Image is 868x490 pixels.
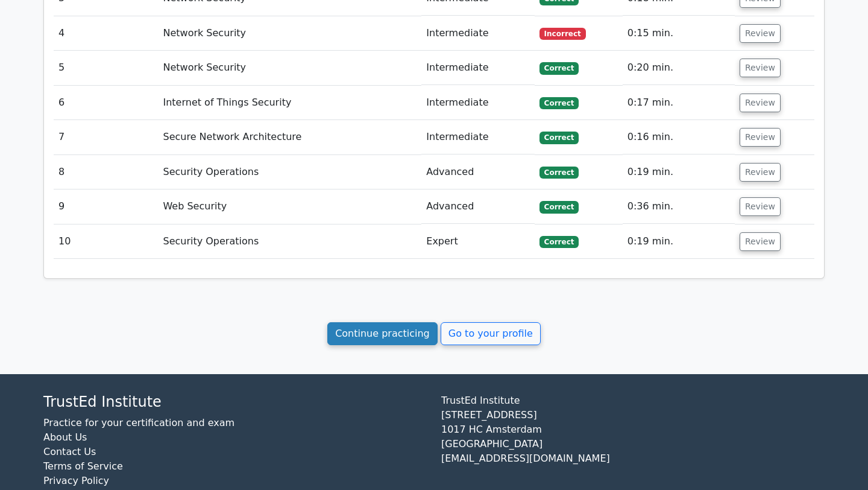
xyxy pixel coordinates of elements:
[539,97,579,109] span: Correct
[158,16,421,51] td: Network Security
[740,197,781,216] button: Review
[421,51,535,85] td: Intermediate
[623,120,735,154] td: 0:16 min.
[623,224,735,259] td: 0:19 min.
[54,120,158,154] td: 7
[539,62,579,74] span: Correct
[623,189,735,224] td: 0:36 min.
[623,86,735,120] td: 0:17 min.
[740,232,781,251] button: Review
[539,132,579,144] span: Correct
[54,51,158,85] td: 5
[43,431,87,443] a: About Us
[421,120,535,154] td: Intermediate
[54,86,158,120] td: 6
[539,28,586,40] span: Incorrect
[43,446,96,457] a: Contact Us
[158,51,421,85] td: Network Security
[421,224,535,259] td: Expert
[740,128,781,147] button: Review
[54,224,158,259] td: 10
[623,155,735,189] td: 0:19 min.
[539,167,579,179] span: Correct
[740,163,781,182] button: Review
[158,224,421,259] td: Security Operations
[421,16,535,51] td: Intermediate
[421,189,535,224] td: Advanced
[158,155,421,189] td: Security Operations
[54,155,158,189] td: 8
[158,86,421,120] td: Internet of Things Security
[539,236,579,248] span: Correct
[441,322,541,345] a: Go to your profile
[740,24,781,43] button: Review
[158,120,421,154] td: Secure Network Architecture
[43,417,234,428] a: Practice for your certification and exam
[740,94,781,112] button: Review
[327,322,438,345] a: Continue practicing
[623,51,735,85] td: 0:20 min.
[43,460,123,472] a: Terms of Service
[54,16,158,51] td: 4
[623,16,735,51] td: 0:15 min.
[740,59,781,77] button: Review
[421,155,535,189] td: Advanced
[54,189,158,224] td: 9
[43,393,427,411] h4: TrustEd Institute
[43,475,109,486] a: Privacy Policy
[539,201,579,213] span: Correct
[158,189,421,224] td: Web Security
[421,86,535,120] td: Intermediate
